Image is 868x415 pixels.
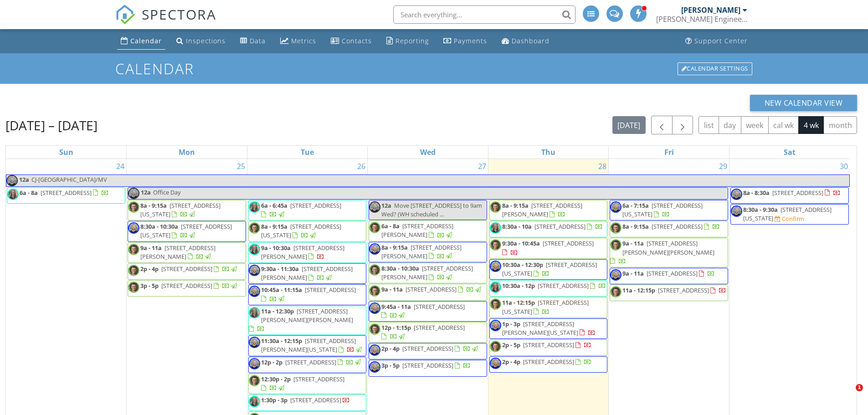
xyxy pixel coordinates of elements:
img: erin_vogelsquare.jpg [490,222,501,234]
a: 9a - 11a [STREET_ADDRESS] [622,269,715,277]
div: Metrics [291,36,316,45]
span: 12a [140,188,151,199]
span: [STREET_ADDRESS][PERSON_NAME] [381,264,473,281]
a: 8a - 9:15a [STREET_ADDRESS][US_STATE] [261,222,341,239]
span: 1 [856,384,863,391]
span: 3p - 5p [140,282,159,290]
span: 8:30a - 10:30a [140,222,178,231]
a: 6a - 8a [STREET_ADDRESS] [7,187,125,204]
img: cropped.jpg [128,201,139,213]
a: 8:30a - 10a [STREET_ADDRESS] [489,221,608,237]
span: [STREET_ADDRESS] [406,285,457,293]
span: [STREET_ADDRESS][US_STATE] [261,222,341,239]
a: 11a - 12:30p [STREET_ADDRESS][PERSON_NAME][PERSON_NAME] [249,307,353,333]
button: Next [672,116,693,134]
span: [STREET_ADDRESS][US_STATE] [140,201,221,218]
img: headshotcropped2.jpg [369,201,380,213]
img: headshotcropped2.jpg [369,344,380,356]
a: 12p - 2p [STREET_ADDRESS] [261,358,362,366]
span: Move [STREET_ADDRESS] to 9am Wed? (WH scheduled ... [381,201,482,218]
a: 8:30a - 10:30a [STREET_ADDRESS][PERSON_NAME] [381,264,473,281]
span: 12:30p - 2p [261,375,291,383]
span: [STREET_ADDRESS] [538,282,589,290]
button: 4 wk [798,116,824,134]
span: [STREET_ADDRESS] [161,265,212,273]
a: 8a - 9:15a [STREET_ADDRESS][PERSON_NAME] [502,201,582,218]
a: Go to August 27, 2025 [476,159,488,174]
a: 9a - 11a [STREET_ADDRESS][PERSON_NAME] [140,244,216,261]
span: [STREET_ADDRESS][PERSON_NAME] [381,243,462,260]
a: 11:30a - 12:15p [STREET_ADDRESS][PERSON_NAME][US_STATE] [248,335,367,356]
a: 8:30a - 9:30a [STREET_ADDRESS][US_STATE] Confirm [730,204,849,225]
span: 9:45a - 11a [381,302,411,311]
span: 2p - 4p [502,358,520,366]
span: 8a - 9:15a [140,201,167,210]
a: Monday [177,146,197,159]
span: [STREET_ADDRESS] [647,269,698,277]
img: erin_vogelsquare.jpg [249,396,260,407]
span: [STREET_ADDRESS][PERSON_NAME] [261,265,353,282]
a: 10:45a - 11:15a [STREET_ADDRESS] [248,284,367,305]
span: 10:30a - 12:30p [502,261,543,269]
a: 11a - 12:30p [STREET_ADDRESS][PERSON_NAME][PERSON_NAME] [248,306,367,335]
a: 8:30a - 10:30a [STREET_ADDRESS][US_STATE] [128,221,246,241]
span: [STREET_ADDRESS][US_STATE] [502,261,597,277]
button: list [699,116,719,134]
span: 6a - 8a [20,189,38,197]
img: The Best Home Inspection Software - Spectora [115,5,135,25]
span: 11a - 12:30p [261,307,294,315]
span: [STREET_ADDRESS][PERSON_NAME][US_STATE] [502,320,578,337]
a: Inspections [173,33,229,50]
a: Go to August 30, 2025 [838,159,850,174]
a: 9:30a - 10:45a [STREET_ADDRESS] [502,239,594,256]
img: erin_vogelsquare.jpg [249,307,260,318]
span: 8:30a - 9:30a [743,205,778,214]
a: 8a - 9:15a [STREET_ADDRESS][PERSON_NAME] [369,242,487,262]
a: 9a - 10:30a [STREET_ADDRESS][PERSON_NAME] [248,242,367,263]
button: month [823,116,857,134]
span: 12a [381,201,391,210]
a: 10:30a - 12:30p [STREET_ADDRESS][US_STATE] [489,259,608,280]
div: Payments [454,36,487,45]
a: 2p - 5p [STREET_ADDRESS] [489,339,608,356]
span: 12p - 1:15p [381,323,411,332]
img: headshotcropped2.jpg [249,265,260,276]
a: Go to August 24, 2025 [114,159,126,174]
span: 2p - 5p [502,341,520,349]
span: 9a - 10:30a [261,244,291,252]
a: Go to August 29, 2025 [717,159,729,174]
span: 8:30a - 10a [502,222,532,231]
a: SPECTORA [115,12,216,31]
span: 9:30a - 11:30a [261,265,299,273]
img: cropped.jpg [369,285,380,297]
a: 8a - 8:30a [STREET_ADDRESS] [743,189,841,197]
img: cropped.jpg [249,375,260,386]
img: headshotcropped2.jpg [249,337,260,348]
img: cropped.jpg [128,282,139,293]
span: 11a - 12:15p [502,298,535,307]
a: 9:45a - 11a [STREET_ADDRESS] [381,302,465,319]
span: 8:30a - 10:30a [381,264,419,272]
img: headshotcropped2.jpg [490,358,501,369]
a: 6a - 7:15a [STREET_ADDRESS][US_STATE] [610,200,728,220]
a: 12:30p - 2p [STREET_ADDRESS] [248,374,367,394]
a: Metrics [277,33,320,50]
a: 8a - 8:30a [STREET_ADDRESS] [730,187,849,204]
div: Inspections [186,36,226,45]
span: [STREET_ADDRESS] [414,323,465,332]
span: 10:45a - 11:15a [261,286,302,294]
a: Contacts [327,33,375,50]
button: [DATE] [612,116,646,134]
a: Go to August 26, 2025 [355,159,367,174]
img: cropped.jpg [490,239,501,251]
a: Sunday [57,146,75,159]
a: Data [236,33,269,50]
div: Confirm [782,215,804,222]
img: headshotcropped2.jpg [6,175,18,186]
span: 11a - 12:15p [622,286,655,294]
span: [STREET_ADDRESS][PERSON_NAME] [261,244,344,261]
h1: Calendar [115,61,753,77]
span: [STREET_ADDRESS] [402,361,453,369]
img: cropped.jpg [369,323,380,335]
img: cropped.jpg [369,264,380,276]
